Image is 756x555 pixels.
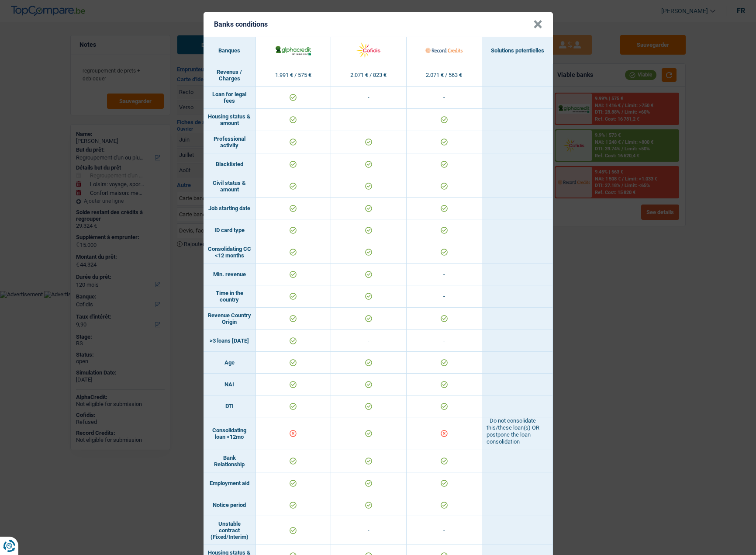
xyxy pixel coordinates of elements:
[204,374,256,395] td: NAI
[204,87,256,109] td: Loan for legal fees
[204,198,256,219] td: Job starting date
[204,153,256,175] td: Blacklisted
[407,64,482,87] td: 2.071 € / 563 €
[331,87,407,109] td: -
[204,352,256,374] td: Age
[204,219,256,241] td: ID card type
[331,330,407,352] td: -
[331,64,407,87] td: 2.071 € / 823 €
[407,516,482,545] td: -
[204,175,256,198] td: Civil status & amount
[533,20,542,29] button: Close
[204,395,256,417] td: DTI
[425,41,463,60] img: Record Credits
[407,330,482,352] td: -
[204,285,256,308] td: Time in the country
[204,109,256,131] td: Housing status & amount
[204,494,256,516] td: Notice period
[204,131,256,153] td: Professional activity
[204,472,256,494] td: Employment aid
[407,264,482,285] td: -
[204,417,256,450] td: Consolidating loan <12mo
[331,516,407,545] td: -
[204,241,256,264] td: Consolidating CC <12 months
[204,330,256,352] td: >3 loans [DATE]
[204,64,256,87] td: Revenus / Charges
[204,308,256,330] td: Revenue Country Origin
[482,417,553,450] td: - Do not consolidate this/these loan(s) OR postpone the loan consolidation
[407,87,482,109] td: -
[407,285,482,308] td: -
[350,41,387,60] img: Cofidis
[331,109,407,131] td: -
[482,37,553,64] th: Solutions potentielles
[275,45,312,56] img: AlphaCredit
[256,64,331,87] td: 1.991 € / 575 €
[214,20,268,28] h5: Banks conditions
[204,37,256,64] th: Banques
[204,264,256,285] td: Min. revenue
[204,450,256,472] td: Bank Relationship
[204,516,256,545] td: Unstable contract (Fixed/Interim)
